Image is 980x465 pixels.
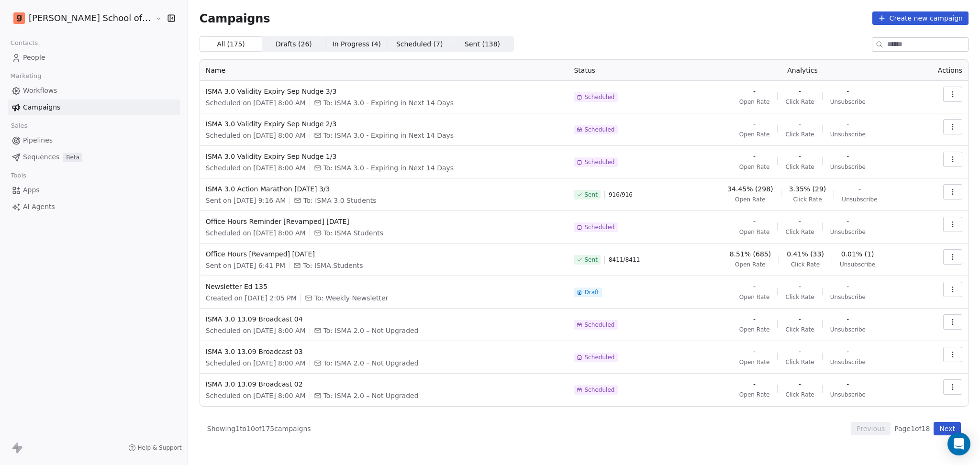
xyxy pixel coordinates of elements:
[739,293,770,301] span: Open Rate
[785,293,814,301] span: Click Rate
[840,261,875,268] span: Unsubscribe
[23,152,59,162] span: Sequences
[739,391,770,399] span: Open Rate
[323,391,419,400] span: To: ISMA 2.0 – Not Upgraded
[206,249,563,259] span: Office Hours [Revamped] [DATE]
[785,131,814,138] span: Click Rate
[846,119,849,129] span: -
[841,249,874,259] span: 0.01% (1)
[846,282,849,291] span: -
[206,119,563,129] span: ISMA 3.0 Validity Expiry Sep Nudge 2/3
[739,163,770,171] span: Open Rate
[7,119,32,133] span: Sales
[568,60,688,81] th: Status
[8,83,180,99] a: Workflows
[29,12,153,24] span: [PERSON_NAME] School of Finance LLP
[846,217,849,226] span: -
[785,98,814,106] span: Click Rate
[609,191,633,199] span: 916 / 916
[206,261,285,270] span: Sent on [DATE] 6:41 PM
[584,256,597,264] span: Sent
[200,60,568,81] th: Name
[323,98,454,108] span: To: ISMA 3.0 - Expiring in Next 14 Days
[23,202,55,212] span: AI Agents
[314,293,389,303] span: To: Weekly Newsletter
[23,135,53,145] span: Pipelines
[8,100,180,115] a: Campaigns
[799,152,801,161] span: -
[830,228,866,236] span: Unsubscribe
[584,223,614,231] span: Scheduled
[23,53,45,63] span: People
[791,261,820,268] span: Click Rate
[894,424,930,433] span: Page 1 of 18
[206,293,297,303] span: Created on [DATE] 2:05 PM
[11,10,149,26] button: [PERSON_NAME] School of Finance LLP
[584,93,614,101] span: Scheduled
[206,87,563,96] span: ISMA 3.0 Validity Expiry Sep Nudge 3/3
[799,217,801,226] span: -
[739,98,770,106] span: Open Rate
[333,39,381,49] span: In Progress ( 4 )
[8,199,180,215] a: AI Agents
[846,314,849,324] span: -
[753,282,756,291] span: -
[323,228,383,238] span: To: ISMA Students
[785,326,814,333] span: Click Rate
[799,87,801,96] span: -
[23,185,40,195] span: Apps
[799,379,801,389] span: -
[206,217,563,226] span: Office Hours Reminder [Revamped] [DATE]
[13,12,25,24] img: Goela%20School%20Logos%20(4).png
[830,391,866,399] span: Unsubscribe
[396,39,443,49] span: Scheduled ( 7 )
[8,182,180,198] a: Apps
[323,131,454,140] span: To: ISMA 3.0 - Expiring in Next 14 Days
[830,326,866,333] span: Unsubscribe
[206,163,306,173] span: Scheduled on [DATE] 8:00 AM
[206,152,563,161] span: ISMA 3.0 Validity Expiry Sep Nudge 1/3
[830,163,866,171] span: Unsubscribe
[753,379,756,389] span: -
[465,39,500,49] span: Sent ( 138 )
[799,282,801,291] span: -
[730,249,771,259] span: 8.51% (685)
[851,422,891,435] button: Previous
[858,184,861,194] span: -
[584,288,599,296] span: Draft
[206,314,563,324] span: ISMA 3.0 13.09 Broadcast 04
[206,184,563,194] span: ISMA 3.0 Action Marathon [DATE] 3/3
[830,293,866,301] span: Unsubscribe
[739,228,770,236] span: Open Rate
[739,326,770,333] span: Open Rate
[303,196,376,205] span: To: ISMA 3.0 Students
[584,321,614,329] span: Scheduled
[785,228,814,236] span: Click Rate
[846,347,849,356] span: -
[584,158,614,166] span: Scheduled
[207,424,311,433] span: Showing 1 to 10 of 175 campaigns
[842,196,877,203] span: Unsubscribe
[323,163,454,173] span: To: ISMA 3.0 - Expiring in Next 14 Days
[206,282,563,291] span: Newsletter Ed 135
[6,36,42,50] span: Contacts
[206,228,306,238] span: Scheduled on [DATE] 8:00 AM
[753,119,756,129] span: -
[23,102,60,112] span: Campaigns
[23,86,57,96] span: Workflows
[8,133,180,148] a: Pipelines
[735,261,766,268] span: Open Rate
[200,11,270,25] span: Campaigns
[8,149,180,165] a: SequencesBeta
[753,347,756,356] span: -
[7,168,30,183] span: Tools
[323,358,419,368] span: To: ISMA 2.0 – Not Upgraded
[846,379,849,389] span: -
[789,184,826,194] span: 3.35% (29)
[688,60,917,81] th: Analytics
[6,69,45,83] span: Marketing
[846,152,849,161] span: -
[830,131,866,138] span: Unsubscribe
[206,391,306,400] span: Scheduled on [DATE] 8:00 AM
[128,444,182,452] a: Help & Support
